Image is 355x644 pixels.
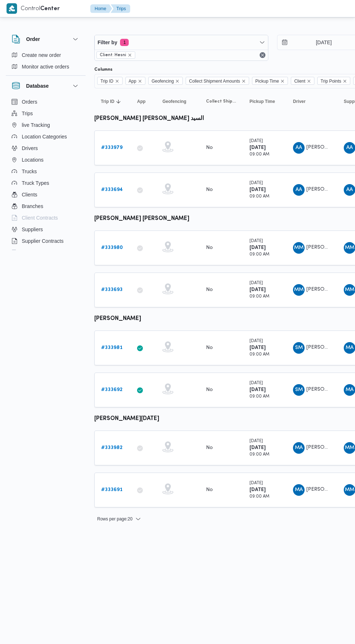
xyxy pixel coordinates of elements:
button: Drivers [9,142,83,154]
span: MA [346,342,354,354]
button: Remove App from selection in this group [138,79,142,83]
b: # 333981 [101,345,123,350]
button: Remove Client from selection in this group [307,79,311,83]
span: 1 active filters [120,39,129,46]
span: MA [295,442,303,454]
span: Driver [293,99,306,104]
span: [PERSON_NAME] [306,345,348,350]
b: # 333691 [101,487,123,492]
small: [DATE] [249,481,263,485]
b: # 333980 [101,245,123,250]
span: MM [345,242,354,254]
div: Salam Muhammad Abadalltaif Salam [293,342,305,354]
small: 09:00 AM [249,395,269,399]
span: Pickup Time [255,77,279,85]
button: App [134,96,152,107]
button: Driver [290,96,334,107]
div: No [206,487,213,493]
b: # 333693 [101,287,123,292]
span: Create new order [22,51,61,59]
button: Remove Geofencing from selection in this group [175,79,179,83]
small: 09:00 AM [249,495,269,499]
h3: Database [26,82,49,90]
span: [PERSON_NAME] [306,387,348,392]
button: Pickup Time [247,96,283,107]
small: 09:00 AM [249,195,269,199]
b: [DATE] [249,145,266,150]
div: No [206,345,213,351]
button: Home [90,4,112,13]
img: X8yXhbKr1z7QwAAAABJRU5ErkJggg== [7,3,17,14]
button: Database [12,82,80,90]
a: #333691 [101,486,123,494]
button: Branches [9,200,83,212]
small: [DATE] [249,181,263,185]
button: Geofencing [160,96,196,107]
span: Pickup Time [252,77,288,85]
span: MM [294,284,304,296]
a: #333981 [101,344,123,352]
span: MM [345,442,354,454]
a: #333982 [101,444,123,452]
small: [DATE] [249,439,263,443]
button: Remove [258,51,267,59]
small: 09:00 AM [249,153,269,157]
div: Muhammad Ammad Rmdhan Alsaid Muhammad [293,484,305,496]
b: # 333694 [101,187,123,192]
div: No [206,187,213,193]
span: Suppliers [22,225,43,234]
button: Suppliers [9,224,83,235]
span: MM [294,242,304,254]
span: Collect Shipment Amounts [206,99,236,104]
span: AA [346,142,353,154]
button: live Tracking [9,119,83,131]
div: Muhammad Ammad Rmdhan Alsaid Muhammad [293,442,305,454]
b: # 333979 [101,145,123,150]
span: Trip ID [100,77,113,85]
span: MA [346,384,354,396]
span: AA [296,184,302,196]
span: Pickup Time [249,99,275,104]
span: Trips [22,109,33,118]
span: MM [345,284,354,296]
button: Trips [111,4,130,13]
span: Collect Shipment Amounts [189,77,240,85]
div: Abad Alihafz Alsaid Abadalihafz Alsaid [293,142,305,154]
button: Remove Pickup Time from selection in this group [280,79,285,83]
span: App [125,77,145,85]
b: [DATE] [249,487,266,492]
b: [DATE] [249,245,266,250]
button: Client Contracts [9,212,83,224]
button: Trip IDSorted in descending order [98,96,127,107]
span: Collect Shipment Amounts [186,77,249,85]
button: Supplier Contracts [9,235,83,247]
b: [PERSON_NAME] [PERSON_NAME] [94,216,189,221]
span: Trip ID; Sorted in descending order [101,99,114,104]
span: Monitor active orders [22,62,69,71]
button: Orders [9,96,83,108]
b: Center [40,6,60,12]
div: Muhammad Manib Muhammad Abadalamuqusod [293,284,305,296]
small: 09:00 AM [249,353,269,357]
span: Location Categories [22,132,67,141]
span: live Tracking [22,121,50,129]
a: #333980 [101,244,123,252]
b: [PERSON_NAME][DATE] [94,416,159,421]
a: #333693 [101,286,123,294]
small: [DATE] [249,239,263,243]
button: Order [12,35,80,43]
span: Truck Types [22,179,49,187]
b: [PERSON_NAME] [94,316,141,321]
span: Rows per page : 20 [97,515,132,523]
div: Salam Muhammad Abadalltaif Salam [293,384,305,396]
span: Geofencing [162,99,186,104]
span: MM [345,484,354,496]
span: Locations [22,155,44,164]
button: Trips [9,108,83,119]
span: App [129,77,136,85]
span: Client [291,77,314,85]
a: #333979 [101,144,123,152]
button: Create new order [9,49,83,61]
button: Monitor active orders [9,61,83,72]
button: Clients [9,189,83,200]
